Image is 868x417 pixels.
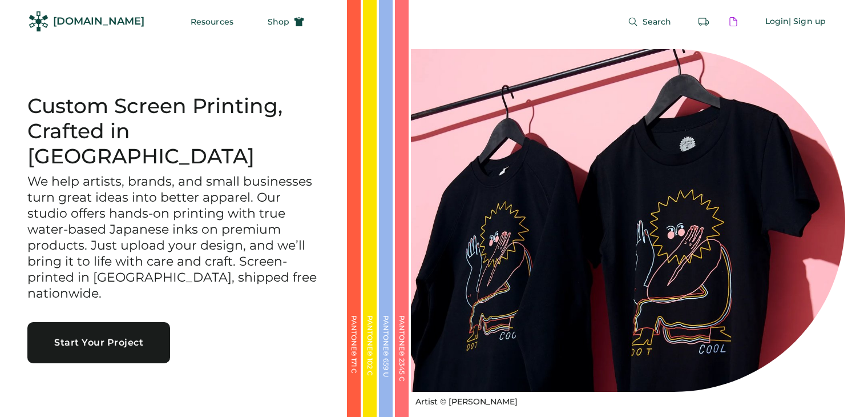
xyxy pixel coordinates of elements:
img: Rendered Logo - Screens [29,11,49,31]
h1: Custom Screen Printing, Crafted in [GEOGRAPHIC_DATA] [27,94,320,169]
span: Search [643,18,672,26]
span: Shop [268,18,289,26]
button: Shop [254,10,318,33]
button: Resources [177,10,247,33]
a: Artist © [PERSON_NAME] [411,392,518,408]
div: | Sign up [789,16,826,27]
div: [DOMAIN_NAME] [53,14,144,29]
iframe: Front Chat [814,366,863,415]
div: Artist © [PERSON_NAME] [415,396,518,408]
button: Search [614,10,685,33]
button: Retrieve an order [692,10,715,33]
button: Start Your Project [27,322,170,363]
h3: We help artists, brands, and small businesses turn great ideas into better apparel. Our studio of... [27,174,320,302]
div: Login [765,16,789,27]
